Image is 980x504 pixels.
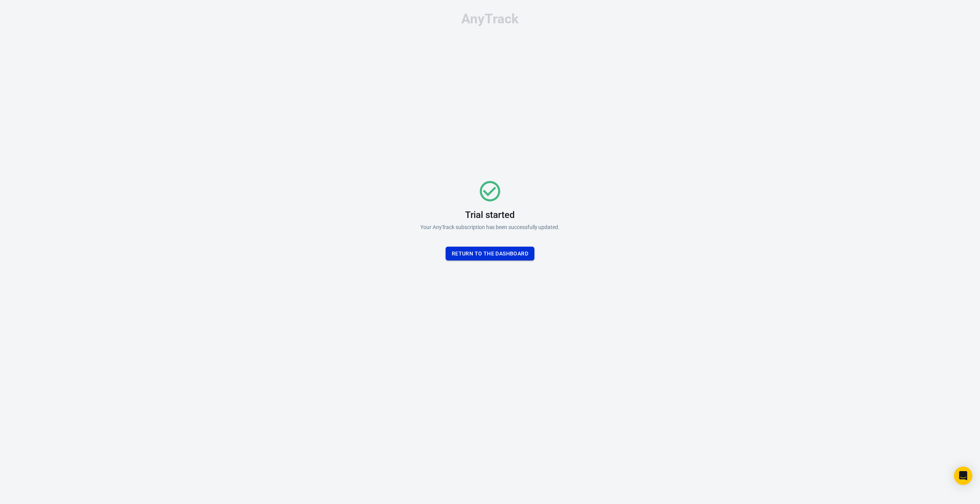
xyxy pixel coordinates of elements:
p: Your AnyTrack subscription has been successfully updated. [420,223,560,231]
div: AnyTrack [375,12,605,26]
div: Open Intercom Messenger [954,467,972,485]
button: Return To the dashboard [446,247,534,261]
h3: Trial started [465,210,514,220]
